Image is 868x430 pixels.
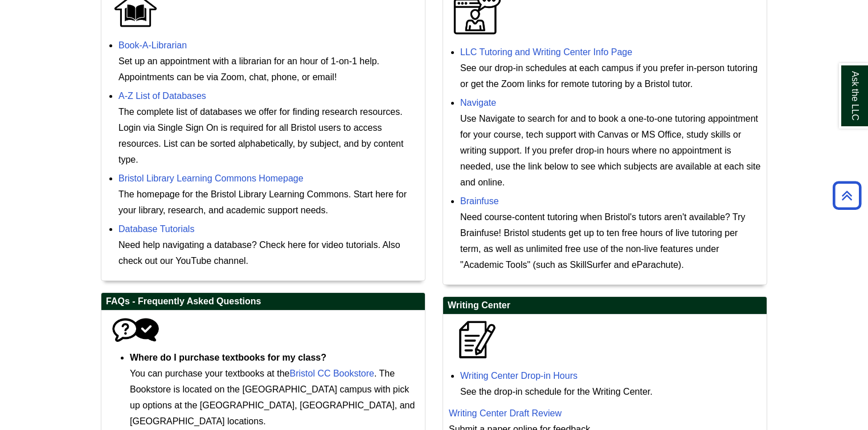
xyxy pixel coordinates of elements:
a: Database Tutorials [118,224,194,234]
a: Writing Center Drop-in Hours [460,371,578,381]
a: Navigate [460,98,496,108]
div: See the drop-in schedule for the Writing Center. [460,384,761,400]
div: Need help navigating a database? Check here for video tutorials. Also check out our YouTube channel. [118,237,419,269]
div: Set up an appointment with a librarian for an hour of 1-on-1 help. Appointments can be via Zoom, ... [118,53,419,85]
a: LLC Tutoring and Writing Center Info Page [460,47,632,57]
div: Use Navigate to search for and to book a one-to-one tutoring appointment for your course, tech su... [460,111,761,191]
div: The homepage for the Bristol Library Learning Commons. Start here for your library, research, and... [118,187,419,218]
div: The complete list of databases we offer for finding research resources. Login via Single Sign On ... [118,104,419,168]
h2: Writing Center [443,297,767,315]
strong: Where do I purchase textbooks for my class? [130,353,326,362]
div: See our drop-in schedules at each campus if you prefer in-person tutoring or get the Zoom links f... [460,60,761,92]
a: Back to Top [829,188,865,203]
a: Writing Center Draft Review [449,408,562,418]
div: Need course-content tutoring when Bristol's tutors aren't available? Try Brainfuse! Bristol stude... [460,209,761,273]
h2: FAQs - Frequently Asked Questions [101,293,425,311]
a: Book-A-Librarian [118,40,187,50]
a: Brainfuse [460,196,499,206]
span: You can purchase your textbooks at the . The Bookstore is located on the [GEOGRAPHIC_DATA] campus... [130,353,415,426]
a: Bristol CC Bookstore [289,369,374,378]
a: A-Z List of Databases [118,91,206,101]
a: Bristol Library Learning Commons Homepage [118,173,304,183]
